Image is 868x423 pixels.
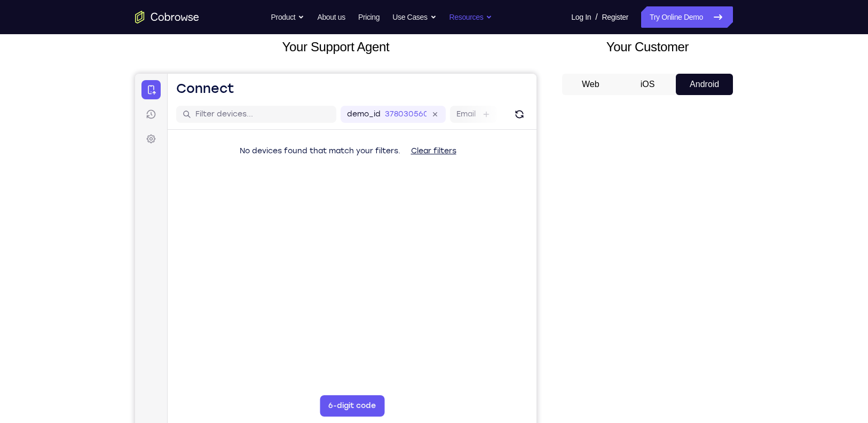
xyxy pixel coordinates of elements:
[619,74,676,95] button: iOS
[562,74,619,95] button: Web
[105,73,265,82] span: No devices found that match your filters.
[595,11,597,23] span: /
[317,6,345,28] a: About us
[641,6,733,28] a: Try Online Demo
[392,6,436,28] button: Use Cases
[135,37,536,57] h2: Your Support Agent
[449,6,493,28] button: Resources
[676,74,733,95] button: Android
[358,6,380,28] a: Pricing
[602,6,628,28] a: Register
[271,6,305,28] button: Product
[185,322,249,343] button: 6-digit code
[571,6,591,28] a: Log In
[267,67,330,88] button: Clear filters
[562,37,733,57] h2: Your Customer
[135,11,199,23] a: Go to the home page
